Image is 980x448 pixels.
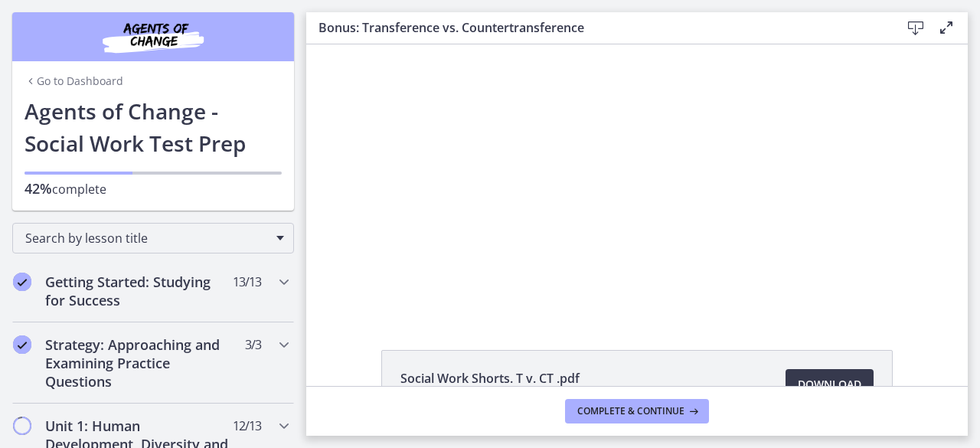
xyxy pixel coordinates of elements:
span: Search by lesson title [25,230,269,247]
span: 42% [24,179,52,198]
span: Complete & continue [577,405,684,417]
span: 12 / 13 [233,417,261,435]
a: Download [786,369,874,400]
span: 3 / 3 [245,335,261,354]
img: Agents of Change [61,18,245,55]
i: Completed [13,273,31,291]
h3: Bonus: Transference vs. Countertransference [318,18,876,37]
iframe: Video Lesson [306,44,968,315]
h2: Getting Started: Studying for Success [45,273,232,309]
span: Social Work Shorts. T v. CT .pdf [400,369,580,388]
h2: Strategy: Approaching and Examining Practice Questions [45,335,232,391]
a: Go to Dashboard [24,74,123,89]
span: 13 / 13 [233,273,261,291]
p: complete [24,179,282,198]
h1: Agents of Change - Social Work Test Prep [24,95,282,159]
button: Complete & continue [565,399,709,423]
div: Search by lesson title [12,223,294,253]
span: Download [798,375,861,394]
i: Completed [13,335,31,354]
